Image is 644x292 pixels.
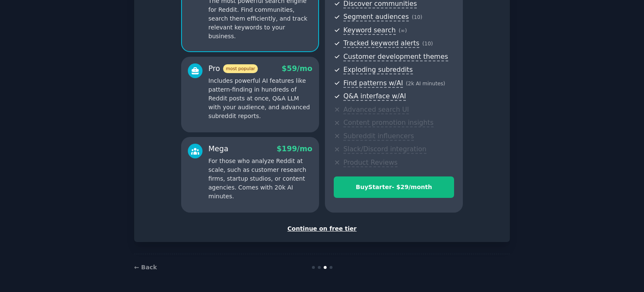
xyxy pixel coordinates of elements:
span: ( 10 ) [412,14,422,20]
p: Includes powerful AI features like pattern-finding in hundreds of Reddit posts at once, Q&A LLM w... [208,76,312,121]
span: $ 59 /mo [282,64,312,73]
span: Segment audiences [343,13,409,21]
span: Q&A interface w/AI [343,92,406,101]
span: ( ∞ ) [399,28,407,34]
span: most popular [223,64,258,73]
span: Customer development themes [343,53,448,61]
div: Buy Starter - $ 29 /month [334,183,454,192]
a: ← Back [134,264,157,271]
span: Find patterns w/AI [343,79,403,88]
span: Exploding subreddits [343,66,413,74]
div: Mega [208,144,229,154]
button: BuyStarter- $29/month [334,176,454,198]
span: Product Reviews [343,158,397,167]
span: Subreddit influencers [343,132,414,141]
span: ( 2k AI minutes ) [406,81,445,87]
span: Tracked keyword alerts [343,39,419,48]
p: For those who analyze Reddit at scale, such as customer research firms, startup studios, or conte... [208,157,312,201]
span: Slack/Discord integration [343,145,426,154]
div: Pro [208,63,258,74]
span: Content promotion insights [343,118,434,127]
span: Keyword search [343,26,396,35]
span: Advanced search UI [343,105,409,114]
div: Continue on free tier [143,224,501,233]
span: $ 199 /mo [277,145,312,153]
span: ( 10 ) [422,41,433,47]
